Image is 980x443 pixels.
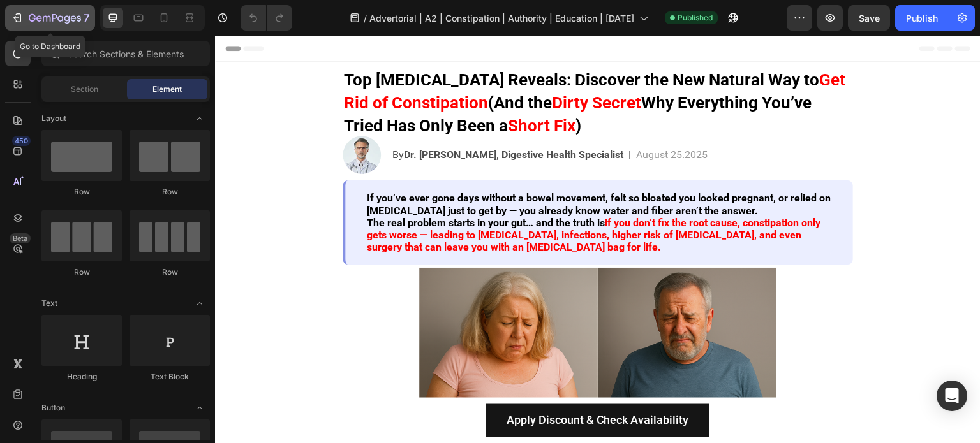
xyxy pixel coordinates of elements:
div: Beta [10,233,31,243]
span: Catalog [292,45,331,57]
span: Save [859,13,880,24]
a: My Account [628,36,704,65]
span: Published [678,12,713,24]
p: Apply Discount & Check Availability [292,375,474,395]
span: Layout [41,113,66,124]
div: Open Intercom Messenger [937,381,967,411]
summary: Search [822,35,853,66]
span: Contact [480,45,520,57]
a: Track My Order [339,36,434,65]
span: My Account [637,45,696,57]
div: Row [130,186,210,198]
a: My Subscription [528,36,628,65]
span: 100,000+ HAPPY CUSTOMERS - FREE SHIPPING [367,8,586,18]
a: FAQ [434,36,472,65]
p: 7 [84,10,89,25]
div: Row [41,266,122,278]
p: August 25.2025 [421,112,493,127]
div: Heading [41,371,122,382]
span: My Subscription [537,45,620,57]
strong: Short Fix [293,80,360,99]
div: Publish [906,11,938,25]
a: Contact [472,36,528,65]
span: Element [152,84,182,95]
strong: ) [360,80,366,99]
strong: if you don’t fix the root cause, constipation only gets worse — leading to [MEDICAL_DATA], infect... [152,181,605,217]
p: | [413,112,416,127]
input: Search Sections & Elements [41,41,210,66]
strong: (And the [273,57,337,76]
button: Save [848,5,890,31]
strong: The real problem starts in your gut… and the truth is [152,181,390,193]
button: Publish [895,5,949,31]
strong: Dirty Secret [337,57,426,76]
span: Toggle open [189,293,210,314]
div: Row [130,266,210,278]
div: Text Block [130,371,210,382]
span: Advertorial | A2 | Constipation | Authority | Education | [DATE] [369,11,634,25]
iframe: Design area [215,36,980,443]
span: Toggle open [189,398,210,418]
strong: If you’ve ever gone days without a bowel movement, felt so bloated you looked pregnant, or relied... [152,156,616,180]
div: Row [41,186,122,198]
span: Track My Order [348,45,426,57]
button: 7 [5,5,95,31]
strong: Dr. [PERSON_NAME], Digestive Health Specialist [189,113,408,125]
a: Catalog [284,36,339,65]
span: Text [41,298,57,309]
img: gempages_545042197993489537-4c859c39-2d9b-4f95-92dd-36bb5290ceb6.webp [128,100,166,138]
img: Roberto [104,31,219,69]
span: Toggle open [189,108,210,129]
div: 450 [12,136,31,146]
span: Button [41,402,65,414]
span: FAQ [442,45,464,57]
div: Undo/Redo [241,5,292,31]
span: / [364,11,367,25]
a: Home [238,36,284,65]
span: Home [246,45,275,57]
p: By [177,112,408,127]
a: Apply Discount & Check Availability [271,368,494,402]
span: Section [71,84,98,95]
